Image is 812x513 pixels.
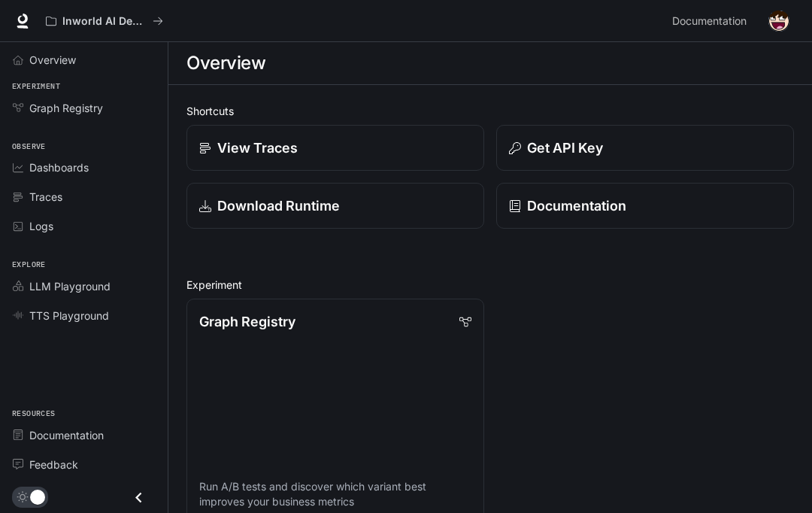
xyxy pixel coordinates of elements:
[672,12,747,31] span: Documentation
[496,183,794,229] a: Documentation
[527,138,603,158] p: Get API Key
[39,6,170,36] button: All workspaces
[6,273,162,299] a: LLM Playground
[29,427,104,443] span: Documentation
[6,184,162,210] a: Traces
[6,47,162,73] a: Overview
[29,159,89,175] span: Dashboards
[62,15,147,28] p: Inworld AI Demos
[122,482,156,513] button: Close drawer
[6,213,162,239] a: Logs
[29,308,109,323] span: TTS Playground
[29,457,78,472] span: Feedback
[6,451,162,478] a: Feedback
[29,52,76,68] span: Overview
[6,95,162,121] a: Graph Registry
[29,278,111,294] span: LLM Playground
[186,183,484,229] a: Download Runtime
[29,100,103,116] span: Graph Registry
[6,154,162,181] a: Dashboards
[199,479,471,509] p: Run A/B tests and discover which variant best improves your business metrics
[496,125,794,171] button: Get API Key
[217,138,298,158] p: View Traces
[186,277,794,293] h2: Experiment
[666,6,758,36] a: Documentation
[186,48,265,78] h1: Overview
[186,125,484,171] a: View Traces
[186,103,794,119] h2: Shortcuts
[768,11,789,32] img: User avatar
[764,6,794,36] button: User avatar
[217,196,340,216] p: Download Runtime
[29,189,62,205] span: Traces
[29,218,53,234] span: Logs
[6,422,162,448] a: Documentation
[6,302,162,329] a: TTS Playground
[527,196,626,216] p: Documentation
[30,488,45,505] span: Dark mode toggle
[199,311,295,332] p: Graph Registry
